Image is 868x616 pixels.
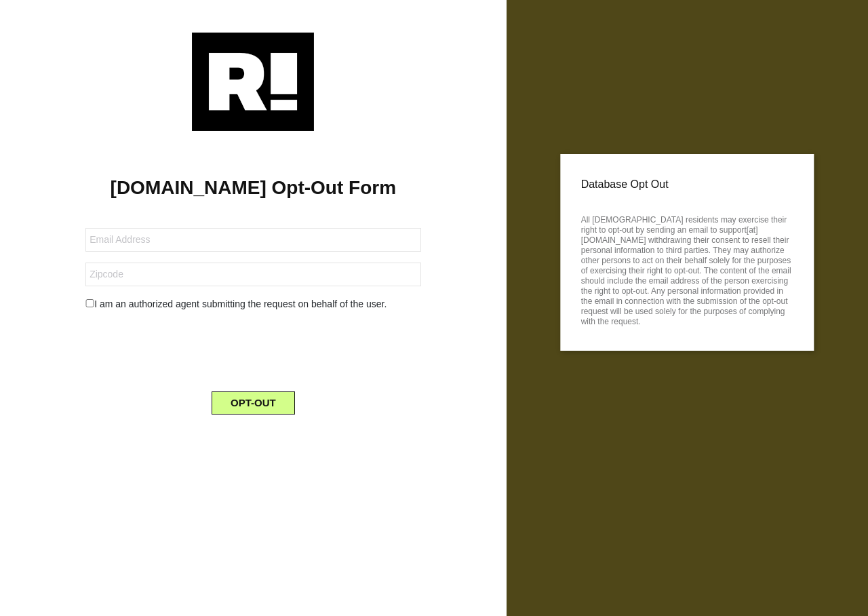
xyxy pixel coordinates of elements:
[212,391,295,415] button: OPT-OUT
[150,322,356,375] iframe: reCAPTCHA
[192,33,314,131] img: Retention.com
[581,211,793,327] p: All [DEMOGRAPHIC_DATA] residents may exercise their right to opt-out by sending an email to suppo...
[85,228,420,252] input: Email Address
[581,174,793,195] p: Database Opt Out
[20,176,486,199] h1: [DOMAIN_NAME] Opt-Out Form
[85,263,420,286] input: Zipcode
[75,297,431,311] div: I am an authorized agent submitting the request on behalf of the user.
